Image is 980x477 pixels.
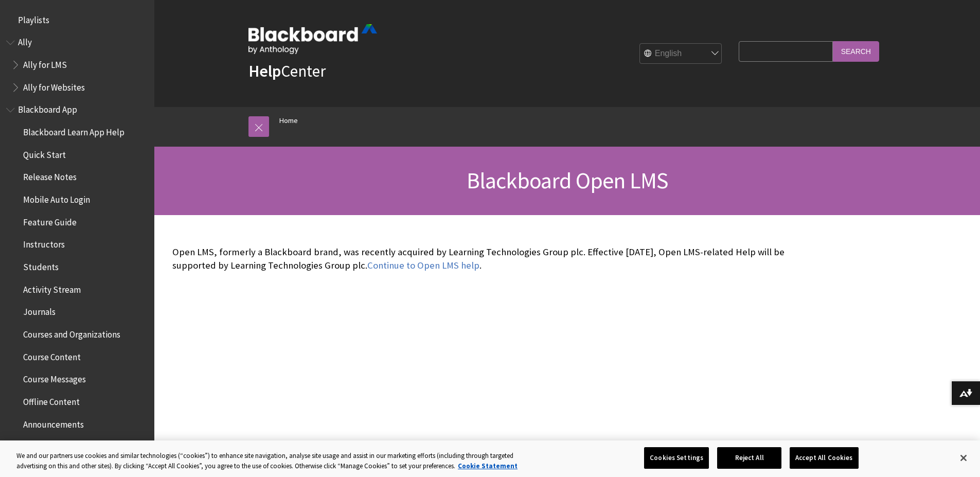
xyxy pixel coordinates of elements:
strong: Help [248,61,281,81]
span: Quick Start [23,146,66,160]
a: HelpCenter [248,61,326,81]
select: Site Language Selector [640,44,722,64]
span: Discussions [23,438,66,452]
span: Playlists [18,11,49,25]
span: Instructors [23,236,65,250]
span: Announcements [23,416,84,430]
button: Cookies Settings [644,447,709,469]
button: Reject All [717,447,781,469]
input: Search [833,41,879,61]
nav: Book outline for Playlists [6,11,148,29]
a: More information about your privacy, opens in a new tab [458,462,518,470]
button: Accept All Cookies [790,447,858,469]
a: Home [279,114,298,127]
span: Blackboard Learn App Help [23,123,124,137]
span: Blackboard App [18,101,77,115]
p: Open LMS, formerly a Blackboard brand, was recently acquired by Learning Technologies Group plc. ... [172,245,810,272]
span: Students [23,258,59,272]
span: Ally for LMS [23,56,67,70]
span: Activity Stream [23,281,81,295]
span: Course Messages [23,371,86,385]
span: Journals [23,304,56,317]
button: Close [952,447,975,469]
span: Offline Content [23,393,80,407]
img: Blackboard by Anthology [248,24,377,54]
span: Release Notes [23,169,77,183]
span: Feature Guide [23,214,77,227]
span: Mobile Auto Login [23,191,90,205]
nav: Book outline for Anthology Ally Help [6,34,148,96]
span: Ally for Websites [23,79,85,93]
span: Blackboard Open LMS [467,166,668,195]
a: Continue to Open LMS help [367,259,479,272]
span: Course Content [23,348,81,362]
span: Ally [18,34,32,48]
span: Courses and Organizations [23,326,120,340]
div: We and our partners use cookies and similar technologies (“cookies”) to enhance site navigation, ... [16,451,539,471]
